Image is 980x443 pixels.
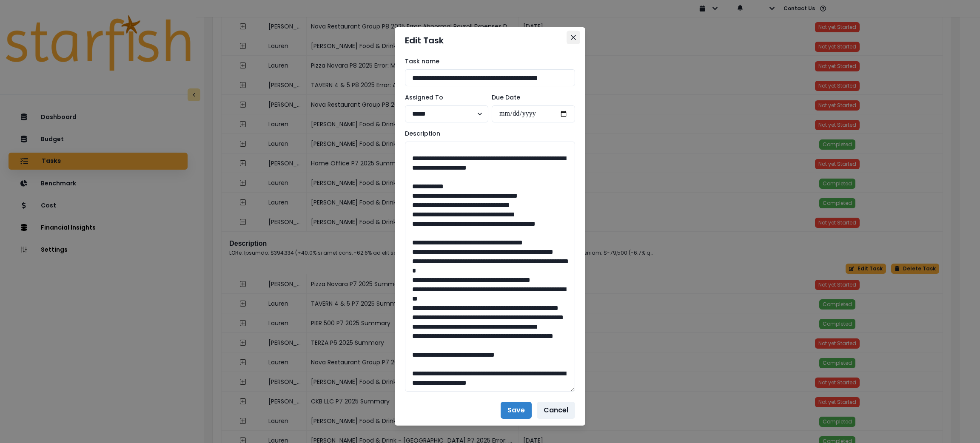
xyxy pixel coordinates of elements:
button: Save [501,402,532,419]
header: Edit Task [395,27,585,54]
button: Cancel [537,402,575,419]
label: Description [405,129,570,138]
label: Assigned To [405,93,483,102]
label: Due Date [492,93,570,102]
label: Task name [405,57,570,66]
button: Close [567,31,580,44]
